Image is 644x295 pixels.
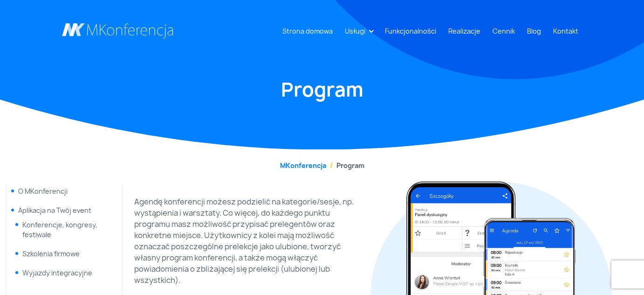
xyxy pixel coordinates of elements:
a: Cennik [489,22,519,40]
a: Szkolenia firmowe [22,249,80,258]
a: MKonferencja [280,161,326,170]
nav: breadcrumb [62,161,582,170]
a: Wyjazdy integracyjne [22,268,92,277]
a: Strona domowa [279,22,336,40]
a: O MKonferencji [18,187,68,196]
a: Blog [523,22,545,40]
li: Program [326,161,364,170]
p: Agendę konferencji możesz podzielić na kategorie/sesje, np. wystąpienia i warsztaty. Co więcej, d... [134,196,364,286]
span: Aplikacja na Twój event [18,206,91,215]
a: Konferencje, kongresy, festiwale [22,220,97,239]
a: Kontakt [549,22,582,40]
a: Funkcjonalności [381,22,440,40]
a: Realizacje [445,22,484,40]
h1: Program [62,77,582,102]
a: Usługi [341,22,369,40]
